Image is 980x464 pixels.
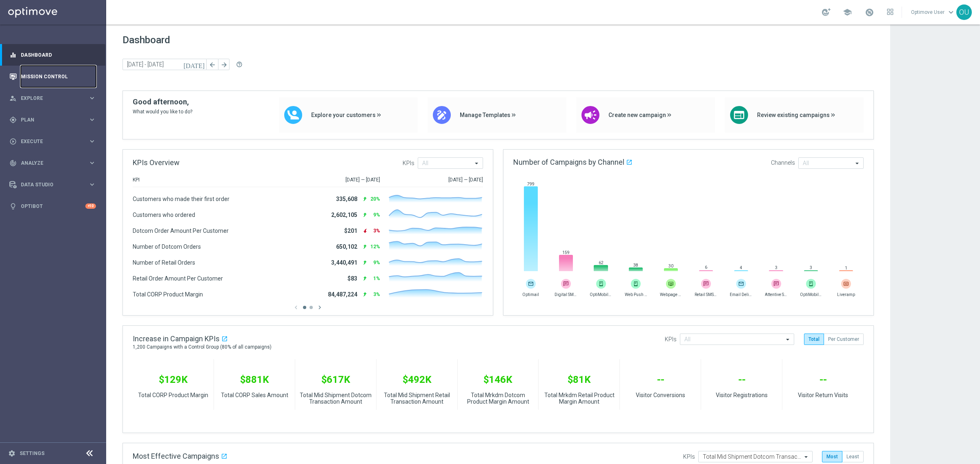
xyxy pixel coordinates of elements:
[85,203,96,209] div: +10
[9,116,17,124] i: gps_fixed
[9,138,96,145] button: play_circle_outline Execute keyboard_arrow_right
[9,52,96,58] button: equalizer Dashboard
[21,117,88,122] span: Plan
[9,95,88,102] div: Explore
[9,159,17,167] i: track_changes
[21,195,85,217] a: Optibot
[9,95,17,102] i: person_search
[9,138,17,145] i: play_circle_outline
[9,117,96,123] button: gps_fixed Plan keyboard_arrow_right
[21,66,96,87] a: Mission Control
[843,8,852,17] span: school
[9,73,96,80] button: Mission Control
[88,116,96,124] i: keyboard_arrow_right
[9,116,88,124] div: Plan
[910,6,956,18] a: Optimove Userkeyboard_arrow_down
[21,139,88,144] span: Execute
[88,94,96,102] i: keyboard_arrow_right
[21,96,88,101] span: Explore
[88,159,96,167] i: keyboard_arrow_right
[21,182,88,187] span: Data Studio
[9,160,96,166] button: track_changes Analyze keyboard_arrow_right
[9,159,88,167] div: Analyze
[9,95,96,102] button: person_search Explore keyboard_arrow_right
[9,203,96,210] button: lightbulb Optibot +10
[9,44,96,66] div: Dashboard
[88,181,96,188] i: keyboard_arrow_right
[947,8,955,17] span: keyboard_arrow_down
[21,44,96,66] a: Dashboard
[8,450,16,457] i: settings
[9,181,96,188] button: Data Studio keyboard_arrow_right
[20,451,45,456] a: Settings
[9,66,96,87] div: Mission Control
[9,51,17,59] i: equalizer
[88,137,96,145] i: keyboard_arrow_right
[9,181,88,188] div: Data Studio
[956,4,972,20] div: OU
[9,138,88,145] div: Execute
[21,161,88,166] span: Analyze
[9,195,96,217] div: Optibot
[9,203,17,210] i: lightbulb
